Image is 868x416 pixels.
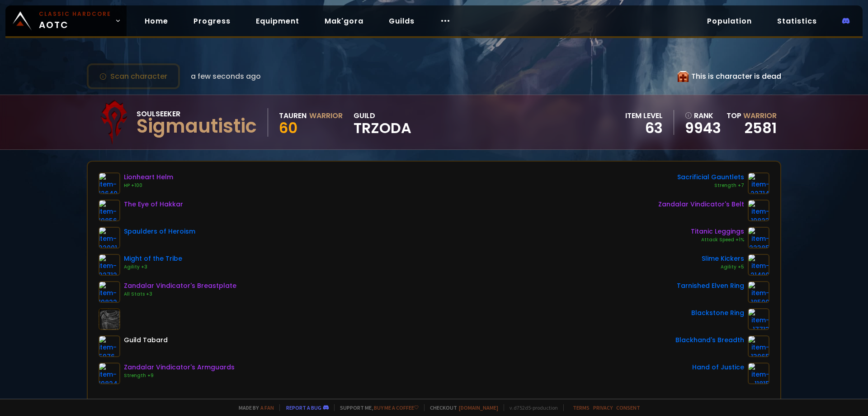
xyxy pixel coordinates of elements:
[685,110,721,121] div: rank
[625,121,663,135] div: 63
[770,12,824,30] a: Statistics
[317,12,371,30] a: Mak'gora
[334,404,419,411] span: Support me,
[124,200,183,209] div: The Eye of Hakkar
[260,404,274,411] a: a fan
[593,404,613,411] a: Privacy
[191,71,261,82] span: a few seconds ago
[702,254,744,263] div: Slime Kickers
[354,121,411,135] span: TRZODA
[279,110,307,121] div: Tauren
[374,404,419,411] a: Buy me a coffee
[354,110,411,135] div: guild
[124,372,235,379] div: Strength +9
[658,200,744,209] div: Zandalar Vindicator's Belt
[124,291,236,298] div: All Stats +3
[691,236,744,244] div: Attack Speed +1%
[748,308,769,330] img: item-17713
[748,227,769,249] img: item-22385
[748,254,769,276] img: item-21490
[233,404,274,411] span: Made by
[748,363,769,384] img: item-11815
[459,404,498,411] a: [DOMAIN_NAME]
[137,108,257,120] div: Soulseeker
[186,12,238,30] a: Progress
[675,335,744,345] div: Blackhand's Breadth
[99,363,120,384] img: item-19824
[692,363,744,372] div: Hand of Justice
[124,172,173,182] div: Lionheart Helm
[286,404,321,411] a: Report a bug
[99,172,120,194] img: item-12640
[748,335,769,357] img: item-13965
[745,118,777,138] a: 2581
[748,172,769,194] img: item-22714
[748,281,769,303] img: item-18500
[685,121,721,135] a: 9943
[137,12,175,30] a: Home
[616,404,640,411] a: Consent
[677,182,744,189] div: Strength +7
[504,404,558,411] span: v. d752d5 - production
[382,12,422,30] a: Guilds
[39,10,111,18] small: Classic Hardcore
[99,281,120,303] img: item-19822
[124,263,182,271] div: Agility +3
[99,227,120,249] img: item-22001
[124,281,236,291] div: Zandalar Vindicator's Breastplate
[309,110,343,121] div: Warrior
[99,254,120,276] img: item-22712
[39,10,111,32] span: AOTC
[124,227,195,236] div: Spaulders of Heroism
[249,12,307,30] a: Equipment
[124,182,173,189] div: HP +100
[424,404,498,411] span: Checkout
[279,118,297,138] span: 60
[691,227,744,236] div: Titanic Leggings
[743,110,777,121] span: Warrior
[87,63,180,89] button: Scan character
[573,404,590,411] a: Terms
[678,71,781,82] div: This is character is dead
[748,200,769,221] img: item-19823
[677,281,744,291] div: Tarnished Elven Ring
[691,308,744,318] div: Blackstone Ring
[700,12,759,30] a: Population
[702,263,744,271] div: Agility +5
[124,363,235,372] div: Zandalar Vindicator's Armguards
[5,5,127,36] a: Classic HardcoreAOTC
[124,335,168,345] div: Guild Tabard
[677,172,744,182] div: Sacrificial Gauntlets
[726,110,777,121] div: Top
[625,110,663,121] div: item level
[124,254,182,263] div: Might of the Tribe
[99,335,120,357] img: item-5976
[99,200,120,221] img: item-19856
[137,120,257,133] div: Sigmautistic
